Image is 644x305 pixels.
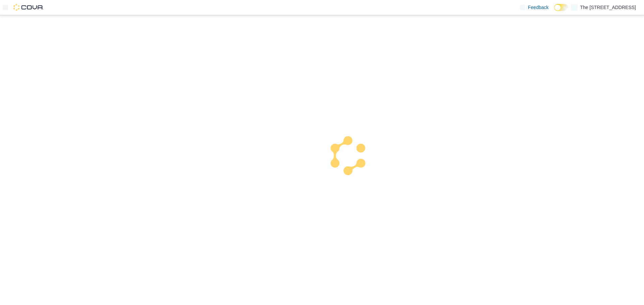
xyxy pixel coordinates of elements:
input: Dark Mode [554,4,568,11]
span: Dark Mode [554,11,554,11]
span: Feedback [528,4,548,11]
a: Feedback [517,1,551,14]
img: Cova [13,4,44,11]
img: cova-loader [322,131,372,181]
p: The [STREET_ADDRESS] [580,3,636,11]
